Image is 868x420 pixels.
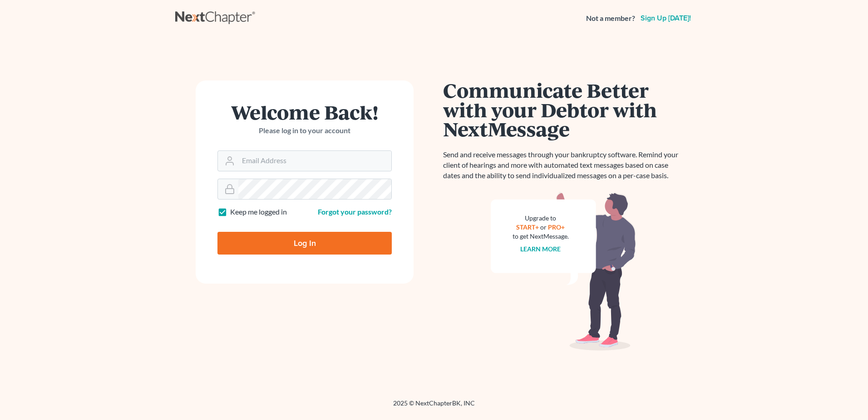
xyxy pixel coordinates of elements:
[639,15,693,22] a: Sign up [DATE]!
[491,192,636,351] img: nextmessage_bg-59042aed3d76b12b5cd301f8e5b87938c9018125f34e5fa2b7a6b67550977c72.svg
[443,80,684,139] h1: Communicate Better with your Debtor with NextMessage
[513,232,569,241] div: to get NextMessage.
[443,150,684,181] p: Send and receive messages through your bankruptcy software. Remind your client of hearings and mo...
[318,207,392,216] a: Forgot your password?
[217,102,392,122] h1: Welcome Back!
[541,223,547,231] span: or
[230,207,287,217] label: Keep me logged in
[175,399,693,415] div: 2025 © NextChapterBK, INC
[548,223,565,231] a: PRO+
[217,232,392,255] input: Log In
[586,13,635,24] strong: Not a member?
[513,214,569,223] div: Upgrade to
[521,245,561,253] a: Learn more
[238,151,391,171] input: Email Address
[217,125,392,136] p: Please log in to your account
[517,223,539,231] a: START+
